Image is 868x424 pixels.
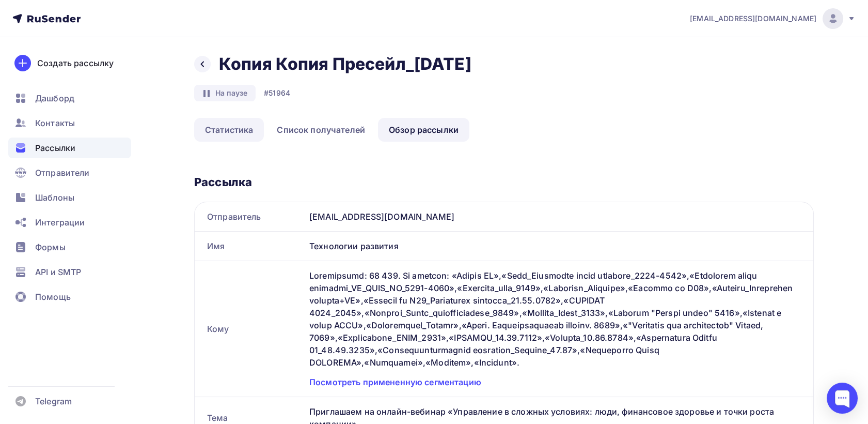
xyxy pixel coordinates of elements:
span: Отправители [35,166,90,179]
span: Telegram [35,395,72,407]
a: Отправители [8,162,131,183]
div: Рассылка [194,175,814,189]
div: Кому [195,261,305,397]
a: Формы [8,237,131,258]
a: Обзор рассылки [378,118,469,142]
div: Технологии развития [305,232,813,261]
span: Шаблоны [35,191,74,204]
a: Контакты [8,113,131,133]
span: Контакты [35,117,75,129]
a: Шаблоны [8,187,131,208]
h2: Копия Копия Пресейл_[DATE] [219,54,471,74]
span: Формы [35,241,66,253]
span: API и SMTP [35,266,81,278]
a: [EMAIL_ADDRESS][DOMAIN_NAME] [690,8,856,29]
div: На паузе [194,85,256,101]
div: #51964 [264,88,290,98]
span: Рассылки [35,142,75,154]
span: Дашборд [35,92,74,104]
div: Отправитель [195,202,305,231]
div: [EMAIL_ADDRESS][DOMAIN_NAME] [305,202,813,231]
span: Интеграции [35,216,85,229]
div: Loremipsumd: 68 439. Si ametcon: «Adipis EL»,«Sedd_Eiusmodte incid utlabore_2224-4542»,«Etdolorem... [309,269,801,369]
div: Создать рассылку [37,57,114,69]
span: [EMAIL_ADDRESS][DOMAIN_NAME] [690,13,816,24]
a: Статистика [194,118,264,142]
a: Рассылки [8,138,131,158]
div: Посмотреть примененную сегментацию [309,376,801,388]
span: Помощь [35,291,71,303]
a: Список получателей [266,118,376,142]
a: Дашборд [8,88,131,109]
div: Имя [195,232,305,261]
strong: Приглашаем вас на практический онлайн-вебинар, где обсудим актуальные решения и стратегии для обе... [59,297,312,367]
